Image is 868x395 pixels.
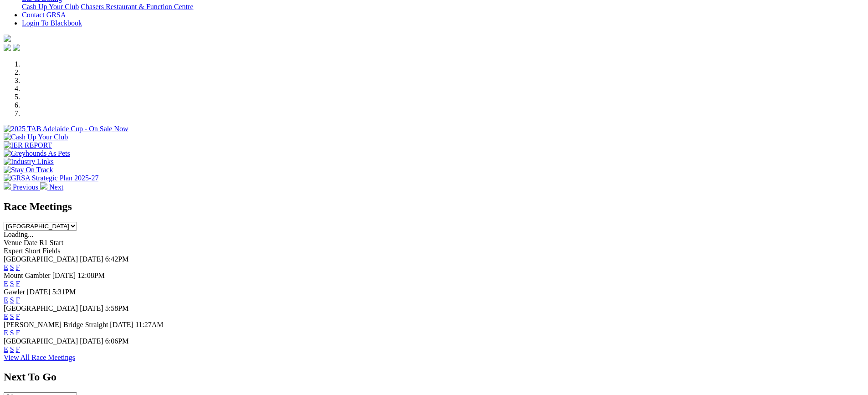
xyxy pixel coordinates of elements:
[16,280,20,287] a: F
[52,288,76,296] span: 5:31PM
[22,11,66,19] a: Contact GRSA
[105,255,129,263] span: 6:42PM
[4,125,128,133] img: 2025 TAB Adelaide Cup - On Sale Now
[16,313,20,320] a: F
[4,166,53,174] img: Stay On Track
[80,255,103,263] span: [DATE]
[4,149,70,158] img: Greyhounds As Pets
[39,239,63,246] span: R1 Start
[4,313,8,320] a: E
[10,313,14,320] a: S
[4,321,108,328] span: [PERSON_NAME] Bridge Straight
[4,183,40,191] a: Previous
[4,231,33,238] span: Loading...
[105,337,129,345] span: 6:06PM
[22,19,82,27] a: Login To Blackbook
[22,3,864,11] div: Bar & Dining
[4,263,8,271] a: E
[40,183,63,191] a: Next
[10,280,14,287] a: S
[4,35,11,42] img: logo-grsa-white.png
[13,44,20,51] img: twitter.svg
[10,296,14,304] a: S
[4,337,78,345] span: [GEOGRAPHIC_DATA]
[4,272,51,279] span: Mount Gambier
[4,354,75,361] a: View All Race Meetings
[4,247,23,255] span: Expert
[4,44,11,51] img: facebook.svg
[4,329,8,337] a: E
[16,296,20,304] a: F
[52,272,76,279] span: [DATE]
[4,133,68,141] img: Cash Up Your Club
[10,329,14,337] a: S
[4,174,98,182] img: GRSA Strategic Plan 2025-27
[4,280,8,287] a: E
[24,239,37,246] span: Date
[4,371,864,383] h2: Next To Go
[49,183,63,191] span: Next
[4,288,25,296] span: Gawler
[42,247,60,255] span: Fields
[4,158,54,166] img: Industry Links
[10,263,14,271] a: S
[10,345,14,353] a: S
[40,182,47,190] img: chevron-right-pager-white.svg
[135,321,164,328] span: 11:27AM
[81,3,193,10] a: Chasers Restaurant & Function Centre
[105,304,129,312] span: 5:58PM
[4,296,8,304] a: E
[4,200,864,213] h2: Race Meetings
[16,263,20,271] a: F
[16,345,20,353] a: F
[25,247,41,255] span: Short
[4,239,22,246] span: Venue
[13,183,38,191] span: Previous
[77,272,105,279] span: 12:08PM
[4,345,8,353] a: E
[4,304,78,312] span: [GEOGRAPHIC_DATA]
[80,337,103,345] span: [DATE]
[22,3,79,10] a: Cash Up Your Club
[4,141,52,149] img: IER REPORT
[110,321,134,328] span: [DATE]
[16,329,20,337] a: F
[80,304,103,312] span: [DATE]
[27,288,51,296] span: [DATE]
[4,182,11,190] img: chevron-left-pager-white.svg
[4,255,78,263] span: [GEOGRAPHIC_DATA]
